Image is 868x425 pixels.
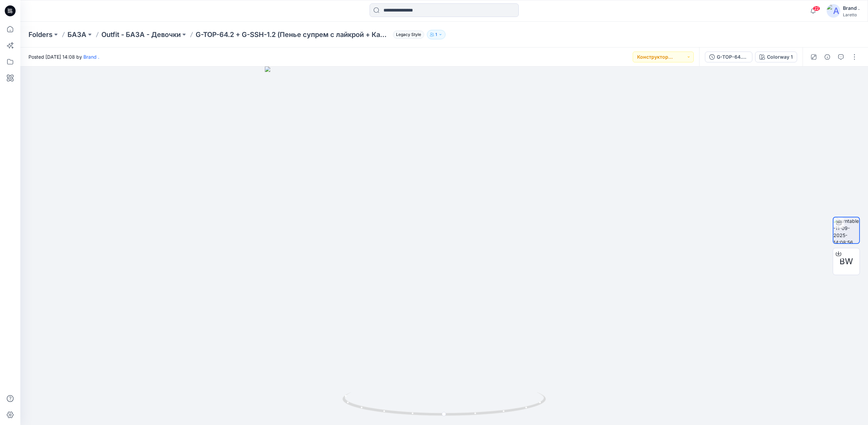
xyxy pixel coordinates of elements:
a: Brand . [83,54,99,60]
p: 1 [435,31,437,38]
button: Colorway 1 [755,52,797,62]
a: БАЗА [67,30,86,39]
button: G-TOP-64.2 + G-SSH-1.2 [705,52,752,62]
span: BW [840,255,853,268]
img: avatar [827,4,840,18]
span: 22 [813,6,820,11]
div: Brand . [843,4,860,12]
span: Legacy Style [393,31,424,39]
button: Legacy Style [390,30,424,39]
span: Posted [DATE] 14:08 by [28,53,99,60]
a: Outfit - БАЗА - Девочки [101,30,181,39]
button: 1 [427,30,446,39]
p: G-TOP-64.2 + G-SSH-1.2 (Пенье супрем с лайкрой + Кашкорсе 2*2) [196,30,390,39]
a: Folders [28,30,53,39]
img: turntable-11-09-2025-14:08:56 [833,217,859,243]
button: Details [822,52,833,62]
div: G-TOP-64.2 + G-SSH-1.2 [717,53,748,61]
div: Colorway 1 [767,53,793,61]
div: Laretto [843,12,860,17]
